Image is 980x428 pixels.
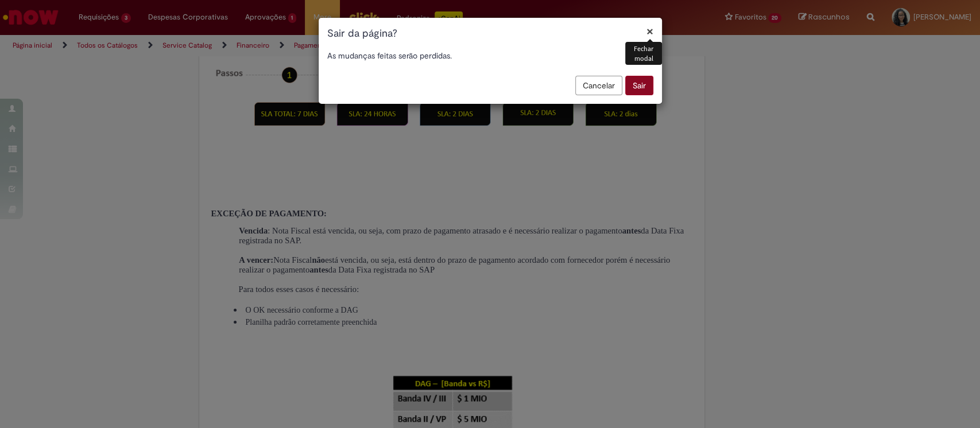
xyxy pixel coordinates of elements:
button: Fechar modal [646,25,653,37]
h1: Sair da página? [327,26,653,41]
button: Sair [625,76,653,95]
div: Fechar modal [625,42,661,65]
button: Cancelar [575,76,622,95]
p: As mudanças feitas serão perdidas. [327,50,653,61]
